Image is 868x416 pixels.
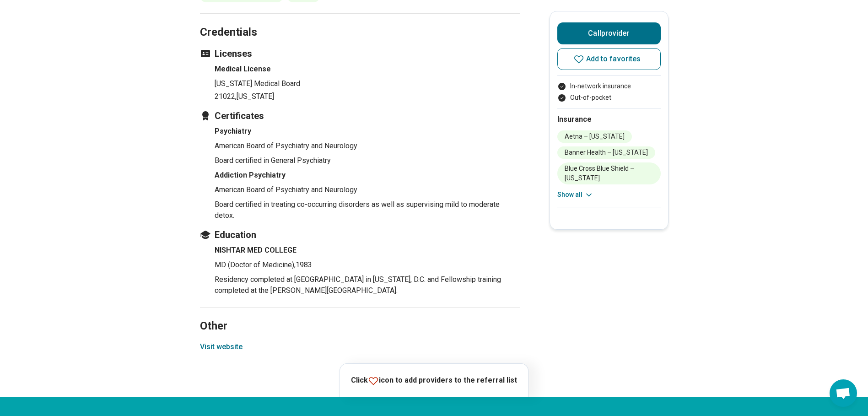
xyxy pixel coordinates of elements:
button: Callprovider [557,22,661,44]
p: Residency completed at [GEOGRAPHIC_DATA] in [US_STATE], D.C. and Fellowship training completed at... [215,274,520,296]
span: , [US_STATE] [235,92,274,101]
p: Board certified in treating co-occurring disorders as well as supervising mild to moderate detox. [215,199,520,221]
ul: Payment options [557,81,661,103]
h4: NISHTAR MED COLLEGE [215,245,520,256]
h3: Licenses [200,47,520,60]
div: Open chat [830,379,857,407]
h2: Credentials [200,3,520,40]
li: Banner Health – [US_STATE] [557,146,655,159]
button: Visit website [200,341,243,352]
button: Show all [557,190,593,200]
p: Click icon to add providers to the referral list [351,375,517,386]
li: Blue Cross Blue Shield – [US_STATE] [557,162,661,184]
li: In-network insurance [557,81,661,91]
p: American Board of Psychiatry and Neurology [215,140,520,151]
p: [US_STATE] Medical Board [215,78,520,89]
h2: Insurance [557,114,661,125]
li: Aetna – [US_STATE] [557,130,632,143]
h4: Addiction Psychiatry [215,170,520,181]
h2: Other [200,297,520,334]
span: Add to favorites [586,55,641,63]
p: 21022 [215,91,520,102]
h3: Certificates [200,109,520,122]
p: MD (Doctor of Medicine) , 1983 [215,259,520,270]
p: Board certified in General Psychiatry [215,155,520,166]
li: Out-of-pocket [557,93,661,103]
h4: Medical License [215,64,520,75]
h4: Psychiatry [215,126,520,137]
p: American Board of Psychiatry and Neurology [215,184,520,195]
button: Add to favorites [557,48,661,70]
h3: Education [200,228,520,241]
